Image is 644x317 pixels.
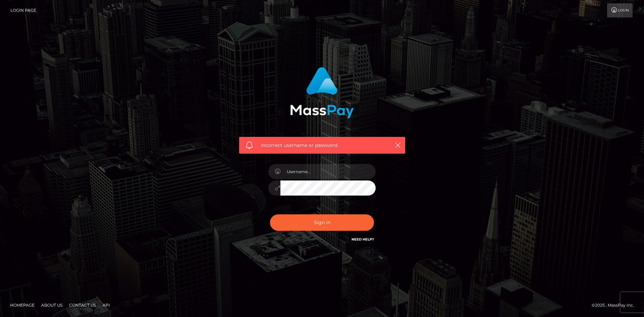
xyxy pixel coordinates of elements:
[10,3,36,17] a: Login Page
[280,164,376,179] input: Username...
[270,214,374,231] button: Sign in
[261,142,383,149] span: Incorrect username or password.
[352,237,374,242] a: Need Help?
[39,300,65,310] a: About Us
[7,300,37,310] a: Homepage
[66,300,99,310] a: Contact Us
[592,302,639,309] div: © 2025 , MassPay Inc.
[100,300,113,310] a: API
[290,67,354,118] img: MassPay Login
[607,3,633,17] a: Login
